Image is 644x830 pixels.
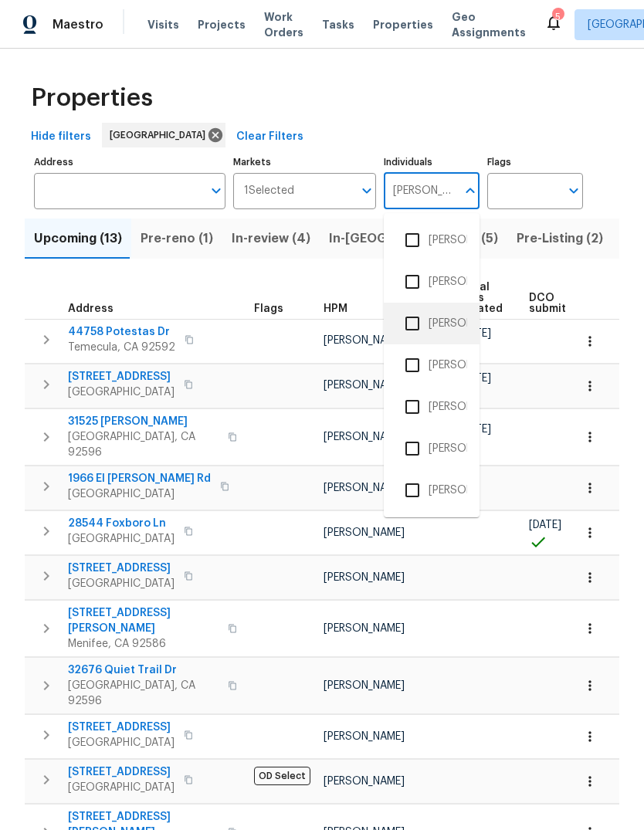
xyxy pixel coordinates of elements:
span: Tasks [322,19,354,30]
div: [GEOGRAPHIC_DATA] [102,123,225,147]
span: [PERSON_NAME] [324,680,405,691]
button: Open [205,180,227,202]
div: 5 [552,9,563,25]
span: Work Orders [264,9,303,40]
label: Address [34,158,225,167]
li: [PERSON_NAME] [396,432,467,465]
span: Upcoming (13) [34,228,122,249]
span: [STREET_ADDRESS] [68,369,175,385]
span: [GEOGRAPHIC_DATA] [68,486,211,502]
span: [PERSON_NAME] [324,380,405,391]
li: [PERSON_NAME] [396,391,467,423]
span: [GEOGRAPHIC_DATA] [68,780,175,795]
span: [STREET_ADDRESS] [68,561,175,576]
span: Initial WOs created [459,282,503,314]
span: [PERSON_NAME] [324,335,405,346]
span: 28544 Foxboro Ln [68,516,175,531]
span: 31525 [PERSON_NAME] [68,414,219,429]
span: [PERSON_NAME] [324,483,405,493]
li: [PERSON_NAME] [396,266,467,298]
span: Clear Filters [236,127,303,147]
input: Search ... [384,173,456,209]
span: Visits [147,17,179,32]
span: [GEOGRAPHIC_DATA], CA 92596 [68,429,219,460]
button: Open [356,180,378,202]
span: Geo Assignments [452,9,526,40]
span: Pre-reno (1) [141,228,213,249]
span: [PERSON_NAME] [324,527,405,538]
span: In-[GEOGRAPHIC_DATA] (5) [329,228,498,249]
span: [STREET_ADDRESS][PERSON_NAME] [68,605,219,636]
li: [PERSON_NAME] [396,349,467,381]
span: Pre-Listing (2) [517,228,603,249]
label: Individuals [384,158,480,167]
span: HPM [324,303,347,314]
span: [GEOGRAPHIC_DATA] [68,576,175,591]
span: [GEOGRAPHIC_DATA], CA 92596 [68,678,219,709]
span: [PERSON_NAME] [324,572,405,583]
span: [GEOGRAPHIC_DATA] [68,385,175,400]
span: OD Select [254,767,310,785]
button: Hide filters [25,123,97,151]
span: [DATE] [529,520,561,530]
span: Projects [198,17,246,32]
span: Properties [31,90,153,106]
span: 32676 Quiet Trail Dr [68,662,219,678]
span: [STREET_ADDRESS] [68,764,175,780]
button: Open [563,180,585,202]
button: Close [459,180,481,202]
span: Temecula, CA 92592 [68,340,175,355]
span: Flags [254,303,283,314]
span: [PERSON_NAME] [324,623,405,634]
label: Flags [487,158,583,167]
li: [PERSON_NAME] [396,474,467,506]
span: 44758 Potestas Dr [68,324,175,340]
span: [GEOGRAPHIC_DATA] [110,127,212,143]
span: [STREET_ADDRESS] [68,720,175,735]
span: DCO submitted [529,293,585,314]
span: Hide filters [31,127,91,147]
span: Properties [373,17,433,32]
button: Clear Filters [230,123,310,151]
span: [PERSON_NAME] [324,432,405,442]
li: [PERSON_NAME] [396,307,467,340]
span: Menifee, CA 92586 [68,636,219,652]
span: [GEOGRAPHIC_DATA] [68,735,175,750]
span: [PERSON_NAME] [324,731,405,742]
span: Address [68,303,114,314]
span: [GEOGRAPHIC_DATA] [68,531,175,547]
span: In-review (4) [232,228,310,249]
label: Markets [233,158,377,167]
span: 1966 El [PERSON_NAME] Rd [68,471,211,486]
span: 1 Selected [244,185,294,198]
li: [PERSON_NAME] [396,224,467,256]
span: Maestro [53,17,103,32]
span: [PERSON_NAME] [324,776,405,787]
